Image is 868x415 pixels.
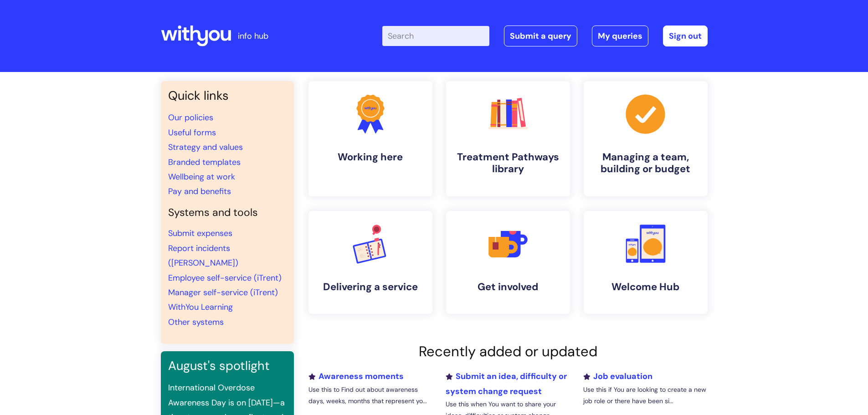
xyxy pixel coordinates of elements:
[446,211,570,314] a: Get involved
[168,317,224,328] a: Other systems
[453,151,563,175] h4: Treatment Pathways library
[168,228,232,239] a: Submit expenses
[583,371,652,382] a: Job evaluation
[591,281,700,293] h4: Welcome Hub
[584,211,708,314] a: Welcome Hub
[238,29,268,43] p: info hub
[168,272,282,283] a: Employee self-service (iTrent)
[168,287,278,298] a: Manager self-service (iTrent)
[446,371,567,396] a: Submit an idea, difficulty or system change request
[591,151,700,175] h4: Managing a team, building or budget
[168,171,235,182] a: Wellbeing at work
[168,206,287,219] h4: Systems and tools
[308,211,432,314] a: Delivering a service
[168,243,238,268] a: Report incidents ([PERSON_NAME])
[504,26,577,46] a: Submit a query
[308,384,432,407] p: Use this to Find out about awareness days, weeks, months that represent yo...
[168,88,287,103] h3: Quick links
[453,281,563,293] h4: Get involved
[446,81,570,196] a: Treatment Pathways library
[168,112,213,123] a: Our policies
[168,157,241,168] a: Branded templates
[168,359,287,373] h3: August's spotlight
[168,186,231,197] a: Pay and benefits
[382,26,489,46] input: Search
[583,384,707,407] p: Use this if You are looking to create a new job role or there have been si...
[308,343,708,360] h2: Recently added or updated
[316,281,425,293] h4: Delivering a service
[663,26,708,46] a: Sign out
[168,127,216,138] a: Useful forms
[592,26,648,46] a: My queries
[168,142,243,153] a: Strategy and values
[382,26,708,46] div: | -
[316,151,425,163] h4: Working here
[308,81,432,196] a: Working here
[168,302,233,313] a: WithYou Learning
[584,81,708,196] a: Managing a team, building or budget
[308,371,404,382] a: Awareness moments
